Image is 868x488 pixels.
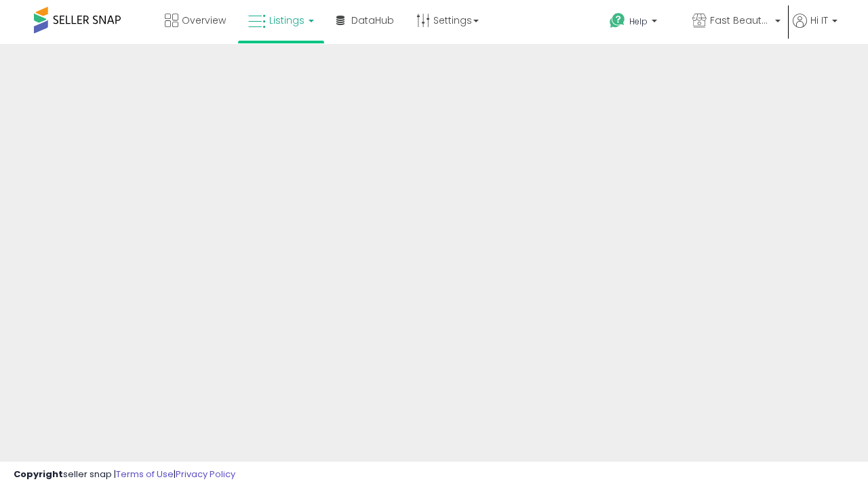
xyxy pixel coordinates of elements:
[14,468,235,481] div: seller snap | |
[14,468,63,481] strong: Copyright
[793,14,837,44] a: Hi IT
[176,468,235,481] a: Privacy Policy
[710,14,771,27] span: Fast Beauty ([GEOGRAPHIC_DATA])
[810,14,828,27] span: Hi IT
[269,14,304,27] span: Listings
[609,12,626,29] i: Get Help
[629,16,648,27] span: Help
[182,14,226,27] span: Overview
[116,468,174,481] a: Terms of Use
[599,2,680,44] a: Help
[351,14,394,27] span: DataHub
